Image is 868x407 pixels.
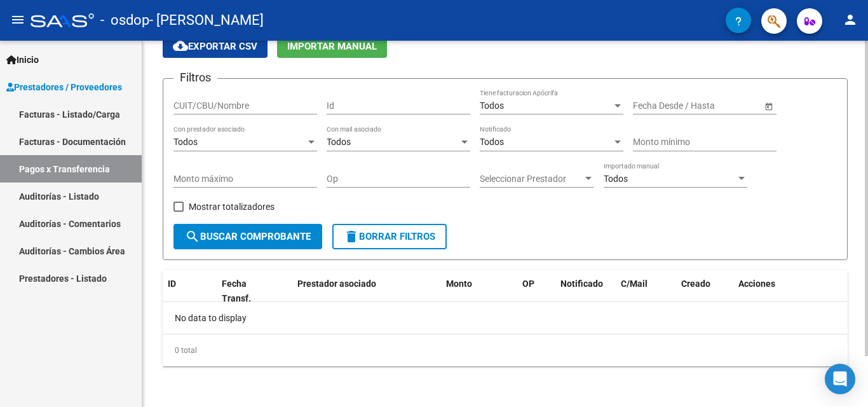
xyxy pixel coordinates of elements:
[277,34,387,58] button: Importar Manual
[332,224,447,249] button: Borrar Filtros
[633,100,679,111] input: Fecha inicio
[522,279,534,289] span: OP
[10,12,25,27] mat-icon: menu
[738,279,775,289] span: Acciones
[681,279,710,289] span: Creado
[555,270,616,312] datatable-header-cell: Notificado
[441,270,517,312] datatable-header-cell: Monto
[621,279,648,289] span: C/Mail
[690,100,752,111] input: Fecha fin
[604,174,628,184] span: Todos
[222,279,251,303] span: Fecha Transf.
[149,6,264,34] span: - [PERSON_NAME]
[480,137,504,147] span: Todos
[185,229,200,244] mat-icon: search
[163,302,848,334] div: No data to display
[168,279,176,289] span: ID
[217,270,274,312] datatable-header-cell: Fecha Transf.
[163,34,268,58] button: Exportar CSV
[446,279,472,289] span: Monto
[185,231,311,242] span: Buscar Comprobante
[616,270,676,312] datatable-header-cell: C/Mail
[287,41,377,52] span: Importar Manual
[100,6,149,34] span: - osdop
[327,137,351,147] span: Todos
[762,99,775,113] button: Open calendar
[480,100,504,111] span: Todos
[297,279,376,289] span: Prestador asociado
[173,69,217,86] h3: Filtros
[173,41,257,52] span: Exportar CSV
[6,80,122,94] span: Prestadores / Proveedores
[733,270,848,312] datatable-header-cell: Acciones
[825,364,855,394] div: Open Intercom Messenger
[163,335,848,366] div: 0 total
[517,270,555,312] datatable-header-cell: OP
[189,199,275,214] span: Mostrar totalizadores
[676,270,733,312] datatable-header-cell: Creado
[173,224,322,249] button: Buscar Comprobante
[173,38,188,53] mat-icon: cloud_download
[173,137,198,147] span: Todos
[344,229,359,244] mat-icon: delete
[480,174,583,184] span: Seleccionar Prestador
[6,53,39,67] span: Inicio
[560,279,603,289] span: Notificado
[344,231,435,242] span: Borrar Filtros
[292,270,441,312] datatable-header-cell: Prestador asociado
[843,12,858,27] mat-icon: person
[163,270,217,312] datatable-header-cell: ID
